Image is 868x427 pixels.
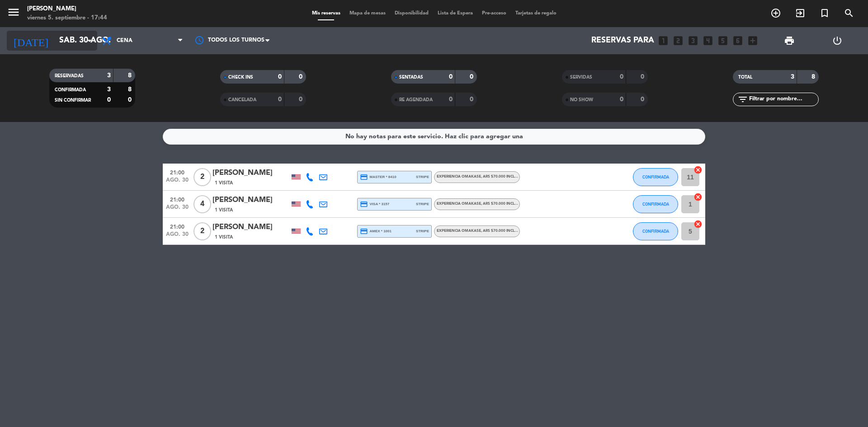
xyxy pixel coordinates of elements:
[642,174,669,179] span: CONFIRMADA
[390,11,433,16] span: Disponibilidad
[770,8,781,19] i: add_circle_outline
[128,72,133,79] strong: 8
[693,192,703,202] i: cancel
[795,8,806,19] i: exit_to_app
[470,74,475,80] strong: 0
[228,75,253,80] span: CHECK INS
[55,98,91,103] span: SIN CONFIRMAR
[819,8,830,19] i: turned_in_not
[55,74,84,78] span: RESERVADAS
[215,179,233,187] span: 1 Visita
[360,227,392,235] span: amex * 1001
[437,229,585,233] span: EXPERIENCIA OMAKASE
[107,97,111,103] strong: 0
[641,96,646,103] strong: 0
[166,177,189,188] span: ago. 30
[702,35,714,47] i: looks_4
[620,74,623,80] strong: 0
[672,35,684,47] i: looks_two
[437,202,585,206] span: EXPERIENCIA OMAKASE
[128,97,133,103] strong: 0
[784,35,795,46] span: print
[811,74,817,80] strong: 8
[215,206,233,214] span: 1 Visita
[832,35,843,46] i: power_settings_new
[416,201,429,207] span: stripe
[360,200,368,208] i: credit_card
[591,36,654,45] span: Reservas para
[481,175,585,178] span: , ars $70.000 Incluye servicio de aguas o gaseosas
[570,98,593,102] span: NO SHOW
[7,31,55,51] i: [DATE]
[738,75,752,80] span: TOTAL
[416,174,429,180] span: stripe
[278,74,282,80] strong: 0
[193,168,211,186] span: 2
[481,229,585,233] span: , ars $70.000 Incluye servicio de aguas o gaseosas
[107,86,111,93] strong: 3
[212,221,289,233] div: [PERSON_NAME]
[299,96,304,103] strong: 0
[360,173,396,181] span: master * 8410
[693,165,703,174] i: cancel
[299,74,304,80] strong: 0
[228,98,256,102] span: CANCELADA
[212,194,289,206] div: [PERSON_NAME]
[399,75,423,80] span: SENTADAS
[166,231,189,242] span: ago. 30
[717,35,729,47] i: looks_5
[633,168,678,186] button: CONFIRMADA
[27,5,107,14] div: [PERSON_NAME]
[166,221,189,231] span: 21:00
[844,8,854,19] i: search
[570,75,592,80] span: SERVIDAS
[107,72,111,79] strong: 3
[449,96,453,103] strong: 0
[193,222,211,240] span: 2
[360,227,368,235] i: credit_card
[687,35,699,47] i: looks_3
[212,167,289,179] div: [PERSON_NAME]
[360,173,368,181] i: credit_card
[84,35,95,46] i: arrow_drop_down
[166,204,189,215] span: ago. 30
[657,35,669,47] i: looks_one
[693,220,703,229] i: cancel
[128,86,133,93] strong: 8
[27,14,107,23] div: viernes 5. septiembre - 17:44
[747,35,759,47] i: add_box
[633,195,678,213] button: CONFIRMADA
[477,11,511,16] span: Pre-acceso
[511,11,561,16] span: Tarjetas de regalo
[642,202,669,206] span: CONFIRMADA
[642,229,669,234] span: CONFIRMADA
[748,94,818,104] input: Filtrar por nombre...
[7,5,20,19] i: menu
[813,27,861,54] div: LOG OUT
[437,175,585,178] span: EXPERIENCIA OMAKASE
[166,167,189,177] span: 21:00
[481,202,585,206] span: , ars $70.000 Incluye servicio de aguas o gaseosas
[345,11,390,16] span: Mapa de mesas
[433,11,477,16] span: Lista de Espera
[641,74,646,80] strong: 0
[633,222,678,240] button: CONFIRMADA
[360,200,389,208] span: visa * 3157
[345,131,523,142] div: No hay notas para este servicio. Haz clic para agregar una
[620,96,623,103] strong: 0
[399,98,433,102] span: RE AGENDADA
[416,228,429,234] span: stripe
[307,11,345,16] span: Mis reservas
[55,88,86,92] span: CONFIRMADA
[470,96,475,103] strong: 0
[7,5,20,22] button: menu
[791,74,794,80] strong: 3
[737,94,748,105] i: filter_list
[193,195,211,213] span: 4
[215,234,233,241] span: 1 Visita
[732,35,744,47] i: looks_6
[166,194,189,204] span: 21:00
[278,96,282,103] strong: 0
[117,38,132,44] span: Cena
[449,74,453,80] strong: 0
